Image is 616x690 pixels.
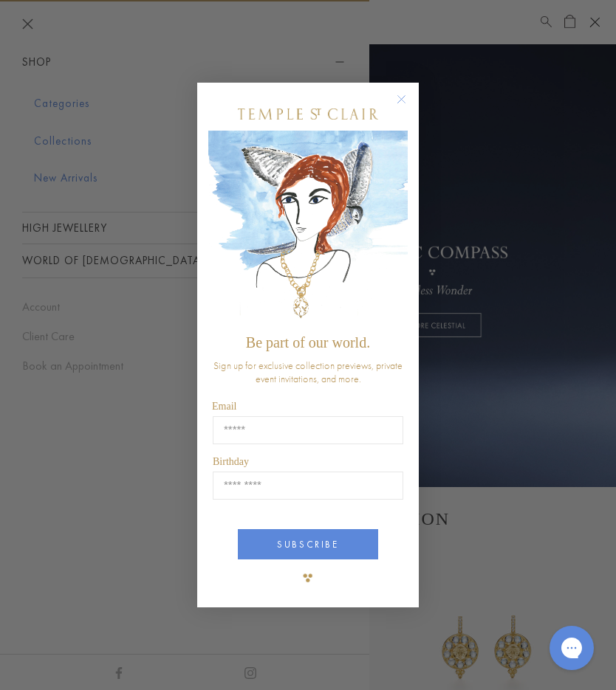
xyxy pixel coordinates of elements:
[293,563,323,593] img: TSC
[400,97,418,116] button: Close dialog
[213,456,249,467] span: Birthday
[212,401,236,412] span: Email
[246,334,370,351] span: Be part of our world.
[213,416,403,444] input: Email
[213,359,403,385] span: Sign up for exclusive collection previews, private event invitations, and more.
[238,529,378,559] button: SUBSCRIBE
[208,131,408,328] img: c4a9eb12-d91a-4d4a-8ee0-386386f4f338.jpeg
[238,108,378,120] img: Temple St. Clair
[542,621,601,675] iframe: Gorgias live chat messenger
